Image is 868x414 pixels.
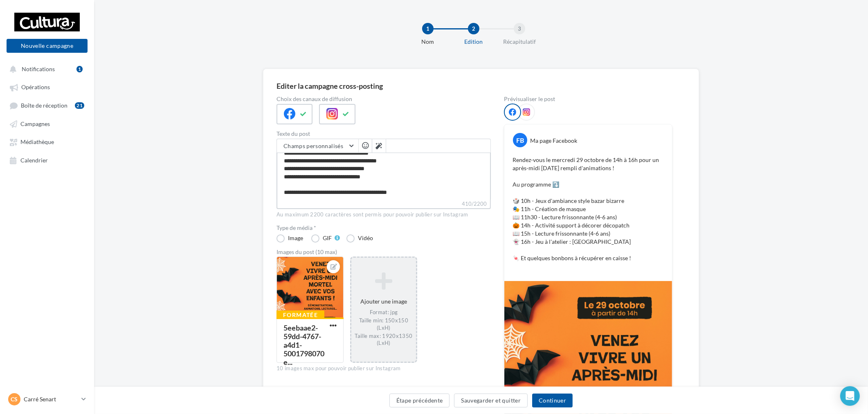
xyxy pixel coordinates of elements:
[402,38,454,46] div: Nom
[11,395,18,403] span: CS
[358,235,373,241] div: Vidéo
[277,96,491,102] label: Choix des canaux de diffusion
[24,395,78,403] p: Carré Senart
[5,153,89,167] a: Calendrier
[277,131,491,137] label: Texte du post
[513,156,664,270] p: Rendez-vous le mercredi 29 octobre de 14h à 16h pour un après-midi [DATE] rempli d'animations ! A...
[513,133,527,147] div: FB
[5,79,89,94] a: Opérations
[75,102,84,109] div: 21
[76,66,83,72] div: 1
[7,391,88,407] a: CS Carré Senart
[5,134,89,149] a: Médiathèque
[277,225,491,231] label: Type de média *
[21,84,50,91] span: Opérations
[5,98,89,113] a: Boîte de réception21
[288,235,303,241] div: Image
[389,394,450,407] button: Étape précédente
[21,102,67,109] span: Boîte de réception
[5,116,89,131] a: Campagnes
[277,200,491,209] label: 410/2200
[7,39,88,53] button: Nouvelle campagne
[5,61,86,76] button: Notifications 1
[277,365,491,372] div: 10 images max pour pouvoir publier sur Instagram
[20,157,48,164] span: Calendrier
[277,139,358,153] button: Champs personnalisés
[840,386,860,406] div: Open Intercom Messenger
[277,249,491,255] div: Images du post (10 max)
[454,394,528,407] button: Sauvegarder et quitter
[493,38,546,46] div: Récapitulatif
[532,394,573,407] button: Continuer
[283,142,343,149] span: Champs personnalisés
[468,23,479,34] div: 2
[422,23,434,34] div: 1
[323,235,332,241] div: GIF
[514,23,525,34] div: 3
[20,120,50,127] span: Campagnes
[20,139,54,146] span: Médiathèque
[504,96,672,102] div: Prévisualiser le post
[277,310,324,319] div: Formatée
[277,82,383,90] div: Editer la campagne cross-posting
[447,38,500,46] div: Edition
[22,65,55,72] span: Notifications
[283,323,324,367] div: 5eebaae2-59dd-4767-a4d1-5001798070e...
[530,137,577,145] div: Ma page Facebook
[277,211,491,218] div: Au maximum 2200 caractères sont permis pour pouvoir publier sur Instagram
